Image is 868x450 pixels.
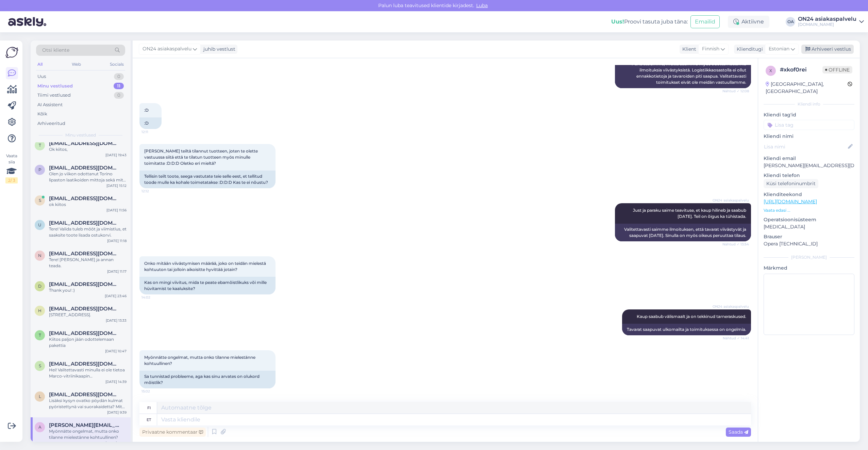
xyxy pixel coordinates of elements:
[139,428,206,437] div: Privaatne kommentaar
[38,222,41,227] span: u
[49,281,120,287] span: donegandaniel2513@gmail.com
[107,410,127,415] div: [DATE] 9:39
[611,18,624,25] b: Uus!
[690,15,720,28] button: Emailid
[37,101,63,108] div: AI Assistent
[143,45,191,53] span: ON24 asiakaspalvelu
[780,66,822,74] div: # xkof0rei
[49,251,120,257] span: niina_harjula@hotmail.com
[798,22,856,27] div: [DOMAIN_NAME]
[49,257,127,269] div: Tere! [PERSON_NAME] ja annan teada.
[38,167,41,172] span: p
[729,429,748,435] span: Saada
[769,45,789,53] span: Estonian
[764,254,854,260] div: [PERSON_NAME]
[106,318,127,323] div: [DATE] 13:33
[49,330,120,336] span: terhik31@gmail.com
[764,101,854,107] div: Kliendi info
[106,208,127,213] div: [DATE] 11:56
[139,117,162,129] div: :D
[49,391,120,398] span: lehtinen.merja@gmail.com
[474,2,490,9] span: Luba
[622,324,751,335] div: Tavarat saapuvat ulkomailta ja toimituksessa on ongelmia.
[147,414,151,425] div: et
[615,58,751,88] div: Pahoittelemme, mutta saamme myös odottamattomia ilmoituksia viivästyksistä. Logistiikkaosastolla ...
[764,143,847,150] input: Lisa nimi
[42,47,69,54] span: Otsi kliente
[722,89,749,94] span: Nähtud ✓ 12:08
[764,216,854,223] p: Operatsioonisüsteem
[39,143,41,148] span: t
[65,132,96,138] span: Minu vestlused
[105,349,127,354] div: [DATE] 10:47
[764,264,854,272] p: Märkmed
[37,120,65,127] div: Arhiveeritud
[680,46,696,53] div: Klient
[798,16,856,22] div: ON24 asiakaspalvelu
[49,226,127,238] div: Tere! Valida tuleb mõõt ja viimistlus, et saaksite toote lisada ostukorvi.
[49,428,127,440] div: Myönnätte ongelmat, mutta onko tilanne mielestänne kohtuullinen?
[114,92,124,99] div: 0
[728,16,769,28] div: Aktiivne
[633,208,747,219] span: Just ja paraku saime teavituse, et kaup hilineb ja saabub [DATE]. Teil on õigus ka tühistada.
[49,140,120,146] span: tuula263@hotmail.com
[764,172,854,179] p: Kliendi telefon
[108,60,125,69] div: Socials
[105,440,127,446] div: [DATE] 15:02
[141,389,167,394] span: 15:02
[615,224,751,241] div: Valitettavasti saimme ilmoituksen, että tavarat viivästyvät ja saapuvat [DATE]. Sinulla on myös o...
[764,223,854,230] p: [MEDICAL_DATA]
[70,60,82,69] div: Web
[5,177,18,183] div: 2 / 3
[49,336,127,349] div: Kiitos paljon jään odottelemaan pakettia
[723,336,749,341] span: Nähtud ✓ 14:41
[637,314,746,319] span: Kaup saabub välismaalt ja on tekkinud tarneraskused.
[764,111,854,118] p: Kliendi tag'id
[49,202,127,208] div: ok kiitos
[144,261,267,272] span: Onko mitään viivästymisen määrää, joko on teidän mielestä kohtuuton tai jolloin aikoisitte hyvitt...
[107,269,127,274] div: [DATE] 11:17
[139,277,276,294] div: Kas on mingi viivitus, mida te peate ebamõistlikuks või mille hüvitamist te kaaluksite?
[5,153,18,183] div: Vaata siia
[49,171,127,183] div: Olen jo viikon odottanut Torino lipaston laatikoiden mittoja sekä mitä ABS-Kanttaus kulmissa tark...
[764,155,854,162] p: Kliendi email
[141,129,167,134] span: 12:11
[105,379,127,384] div: [DATE] 14:39
[201,46,235,53] div: juhib vestlust
[114,73,124,80] div: 0
[822,66,852,74] span: Offline
[144,355,256,366] span: Myönnätte ongelmat, mutta onko tilanne mielestänne kohtuullinen?
[141,189,167,194] span: 12:12
[144,108,149,113] span: :D
[106,183,127,188] div: [DATE] 15:12
[139,371,276,388] div: Sa tunnistad probleeme, aga kas sinu arvates on olukord mõistlik?
[702,45,719,53] span: Finnish
[713,304,749,309] span: ON24 asiakaspalvelu
[39,363,41,368] span: s
[38,308,41,313] span: h
[611,18,688,26] div: Proovi tasuta juba täna:
[49,165,120,171] span: pipsalai1@gmail.com
[49,146,127,152] div: Ok kiitos,
[49,220,120,226] span: ullakoljonen@yahoo.com
[49,287,127,293] div: Thank you! :)
[38,253,41,258] span: n
[36,60,44,69] div: All
[764,162,854,169] p: [PERSON_NAME][EMAIL_ADDRESS][DOMAIN_NAME]
[713,198,749,203] span: ON24 asiakaspalvelu
[37,92,71,99] div: Tiimi vestlused
[766,81,848,95] div: [GEOGRAPHIC_DATA], [GEOGRAPHIC_DATA]
[39,394,41,399] span: l
[49,422,120,428] span: antti.herronen@hotmail.com
[722,242,749,247] span: Nähtud ✓ 13:54
[764,240,854,247] p: Opera [TECHNICAL_ID]
[38,424,41,430] span: a
[734,46,763,53] div: Klienditugi
[49,367,127,379] div: Hei! Valitettavasti minulla ei ole tietoa Marco-vitriinikaapin peilikuvakokoonpanon tai ylösalais...
[764,120,854,130] input: Lisa tag
[37,83,73,90] div: Minu vestlused
[38,284,41,289] span: d
[764,179,818,188] div: Küsi telefoninumbrit
[114,83,124,90] div: 11
[49,361,120,367] span: s.myllarinen@gmail.com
